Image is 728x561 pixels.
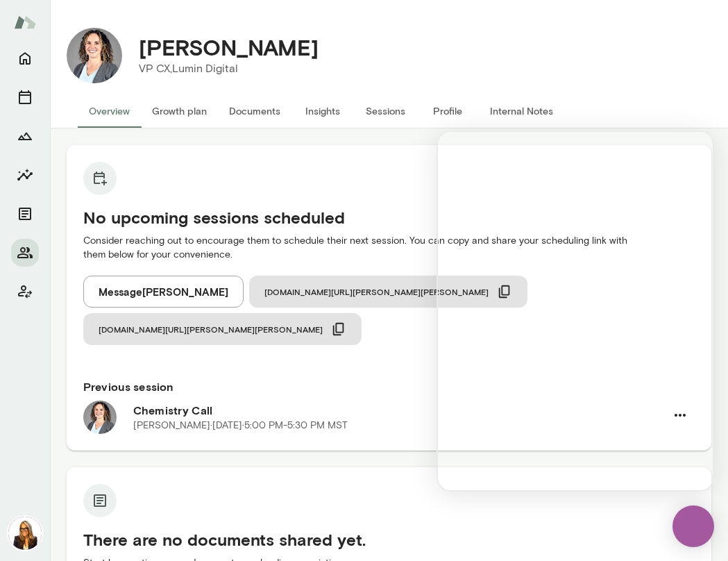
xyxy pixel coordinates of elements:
img: Tracey Gaddes [67,28,122,83]
img: Mento [14,9,36,35]
button: Client app [11,278,39,305]
img: Melissa Lemberg [8,517,42,550]
button: Overview [78,94,141,128]
button: Documents [11,200,39,228]
button: Sessions [11,83,39,111]
button: Profile [416,94,479,128]
h4: [PERSON_NAME] [139,34,319,60]
button: Growth Plan [11,122,39,150]
button: [DOMAIN_NAME][URL][PERSON_NAME][PERSON_NAME] [83,313,362,345]
p: VP CX, Lumin Digital [139,60,319,77]
button: Internal Notes [479,94,564,128]
button: Insights [11,161,39,189]
h5: No upcoming sessions scheduled [83,206,695,228]
button: Message[PERSON_NAME] [83,276,244,308]
button: Sessions [354,94,416,128]
span: [DOMAIN_NAME][URL][PERSON_NAME][PERSON_NAME] [264,286,489,297]
h6: Chemistry Call [133,402,666,419]
h5: There are no documents shared yet. [83,528,695,551]
button: Documents [218,94,291,128]
button: [DOMAIN_NAME][URL][PERSON_NAME][PERSON_NAME] [249,276,527,308]
span: [DOMAIN_NAME][URL][PERSON_NAME][PERSON_NAME] [99,324,323,335]
button: Members [11,239,39,267]
h6: Previous session [83,378,695,395]
button: Insights [291,94,354,128]
button: Home [11,44,39,72]
p: Consider reaching out to encourage them to schedule their next session. You can copy and share yo... [83,234,695,262]
p: [PERSON_NAME] · [DATE] · 5:00 PM-5:30 PM MST [133,419,348,433]
button: Growth plan [141,94,218,128]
